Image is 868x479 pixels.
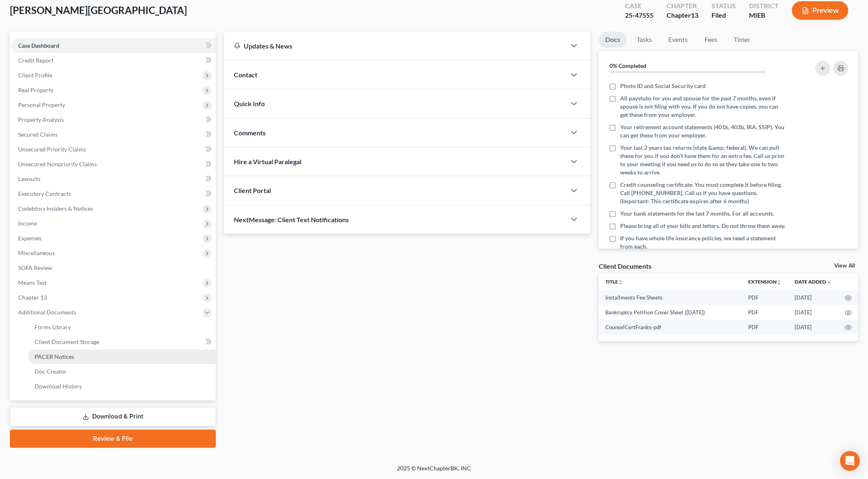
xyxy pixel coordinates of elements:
[662,32,694,48] a: Events
[777,280,782,285] i: unfold_more
[234,100,265,107] span: Quick Info
[599,320,742,335] td: CounselCertFranks-pdf
[827,280,832,285] i: expand_more
[792,1,848,20] button: Preview
[18,175,40,182] span: Lawsuits
[18,205,93,212] span: Codebtors Insiders & Notices
[18,57,54,64] span: Credit Report
[18,146,86,153] span: Unsecured Priority Claims
[18,249,55,256] span: Miscellaneous
[12,127,216,142] a: Secured Claims
[625,11,653,20] div: 25-47555
[749,11,779,20] div: MIEB
[691,11,698,19] span: 13
[18,101,65,108] span: Personal Property
[599,305,742,320] td: Bankruptcy Petition Cover Sheet ([DATE])
[18,160,97,167] span: Unsecured Nonpriority Claims
[788,290,838,305] td: [DATE]
[35,383,82,390] span: Download History
[625,1,653,11] div: Case
[18,131,58,138] span: Secured Claims
[18,264,52,271] span: SOFA Review
[748,279,782,285] a: Extensionunfold_more
[712,1,736,11] div: Status
[35,368,67,375] span: Doc Creator
[742,290,788,305] td: PDF
[12,186,216,201] a: Executory Contracts
[12,157,216,172] a: Unsecured Nonpriority Claims
[620,82,706,90] span: Photo ID and Social Security card
[28,379,216,394] a: Download History
[599,32,627,48] a: Docs
[12,38,216,53] a: Case Dashboard
[18,86,54,93] span: Real Property
[620,234,786,251] span: If you have whole life insurance policies, we need a statement from each.
[18,116,64,123] span: Property Analysis
[18,220,37,227] span: Income
[28,335,216,349] a: Client Document Storage
[788,320,838,335] td: [DATE]
[599,262,651,270] div: Client Documents
[28,364,216,379] a: Doc Creator
[12,260,216,275] a: SOFA Review
[234,129,266,137] span: Comments
[749,1,779,11] div: District
[18,294,47,301] span: Chapter 13
[605,279,623,285] a: Titleunfold_more
[599,290,742,305] td: Installments Fee Sheets
[10,407,216,426] a: Download & Print
[234,158,301,165] span: Hire a Virtual Paralegal
[698,32,724,48] a: Fees
[35,338,99,345] span: Client Document Storage
[630,32,658,48] a: Tasks
[742,320,788,335] td: PDF
[18,235,42,242] span: Expenses
[667,1,698,11] div: Chapter
[28,320,216,335] a: Forms Library
[788,305,838,320] td: [DATE]
[234,71,257,79] span: Contact
[35,323,71,330] span: Forms Library
[234,42,556,50] div: Updates & News
[609,62,646,69] strong: 0% Completed
[620,123,786,140] span: Your retirement account statements (401k, 403b, IRA, SSIP). You can get these from your employer.
[28,349,216,364] a: PACER Notices
[712,11,736,20] div: Filed
[199,464,669,479] div: 2025 © NextChapterBK, INC
[840,451,860,471] div: Open Intercom Messenger
[18,279,47,286] span: Means Test
[742,305,788,320] td: PDF
[18,309,76,316] span: Additional Documents
[620,144,786,177] span: Your last 2 years tax returns (state &amp; federal). We can pull these for you if you don’t have ...
[35,353,74,360] span: PACER Notices
[234,216,349,223] span: NextMessage: Client Text Notifications
[10,4,187,16] span: [PERSON_NAME][GEOGRAPHIC_DATA]
[620,94,786,119] span: All paystubs for you and spouse for the past 7 months, even if spouse is not filing with you. If ...
[834,263,855,269] a: View All
[12,112,216,127] a: Property Analysis
[18,72,52,79] span: Client Profile
[620,222,785,230] span: Please bring all of your bills and letters. Do not throw them away.
[12,53,216,68] a: Credit Report
[18,190,71,197] span: Executory Contracts
[620,181,786,205] span: Credit counseling certificate. You must complete it before filing. Call [PHONE_NUMBER]. Call us i...
[234,186,271,194] span: Client Portal
[10,430,216,448] a: Review & File
[12,172,216,186] a: Lawsuits
[618,280,623,285] i: unfold_more
[667,11,698,20] div: Chapter
[12,142,216,157] a: Unsecured Priority Claims
[18,42,59,49] span: Case Dashboard
[795,279,832,285] a: Date Added expand_more
[727,32,757,48] a: Timer
[620,209,774,218] span: Your bank statements for the last 7 months. For all accounts.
